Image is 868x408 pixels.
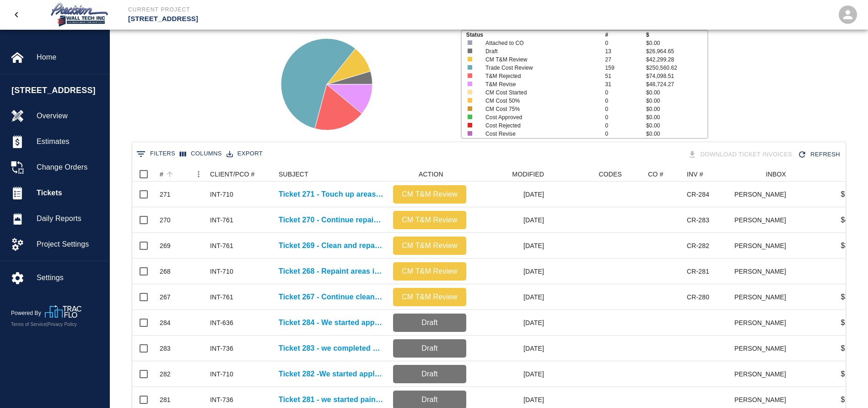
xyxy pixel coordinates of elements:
div: ACTION [388,167,471,182]
div: [DATE] [471,284,549,310]
button: Sort [163,168,176,181]
p: # [605,31,646,39]
div: CR-281 [687,267,709,276]
p: CM Cost 75% [485,105,593,113]
span: Daily Reports [37,213,102,224]
p: $74,098.51 [646,72,707,80]
p: Ticket 281 - we started painting the intumescent paint. [279,394,384,405]
p: 27 [605,55,646,64]
div: [DATE] [471,182,549,207]
p: Draft [397,343,463,354]
span: [STREET_ADDRESS] [11,84,105,97]
div: CO # [626,167,682,182]
p: Draft [397,317,463,328]
div: INT-636 [210,318,233,327]
div: 283 [160,344,171,353]
p: CM T&M Review [485,55,593,64]
div: [PERSON_NAME] [735,207,791,233]
p: Ticket 283 - we completed painting the intumescent paint [279,343,384,354]
div: INT-710 [210,369,233,379]
p: T&M Rejected [485,72,593,80]
a: Ticket 269 - Clean and repaint floor in stair 1 [279,240,384,251]
p: 0 [605,97,646,105]
div: CLIENT/PCO # [205,167,274,182]
p: Status [466,31,605,39]
div: 267 [160,292,171,302]
span: Home [37,52,102,63]
a: Ticket 282 -We started applying primer and two finish coats [279,369,384,380]
p: CM T&M Review [397,266,463,277]
p: $0.00 [646,113,707,121]
img: Precision Wall Tech, Inc. [49,2,110,28]
p: 51 [605,72,646,80]
p: Draft [397,369,463,380]
p: 13 [605,47,646,55]
div: [DATE] [471,361,549,387]
div: CR-280 [687,292,709,302]
div: MODIFIED [512,167,544,182]
p: Current Project [128,6,484,14]
div: Tickets download in groups of 15 [686,147,796,163]
div: # [155,167,205,182]
div: [PERSON_NAME] [735,233,791,259]
p: 0 [605,130,646,138]
p: $0.00 [646,105,707,113]
p: 31 [605,80,646,88]
div: INT-761 [210,241,233,250]
p: 0 [605,121,646,130]
p: CM Cost Started [485,88,593,97]
div: [DATE] [471,233,549,259]
span: Tickets [37,187,102,198]
div: Refresh the list [796,147,844,163]
div: # [160,167,163,182]
a: Privacy Policy [48,322,77,327]
div: [PERSON_NAME] [735,361,791,387]
div: CLIENT/PCO # [210,167,255,182]
p: 0 [605,88,646,97]
p: CM T&M Review [397,189,463,200]
div: [PERSON_NAME] [735,336,791,361]
div: CR-284 [687,190,709,199]
iframe: Chat Widget [822,364,868,408]
div: INBOX [735,167,791,182]
div: INT-761 [210,215,233,225]
span: Settings [37,272,102,283]
p: 0 [605,113,646,121]
span: Project Settings [37,239,102,250]
p: CM Cost 50% [485,97,593,105]
div: 268 [160,267,171,276]
div: [DATE] [471,259,549,284]
p: T&M Revise [485,80,593,88]
p: 0 [605,39,646,47]
a: Ticket 267 - Continue cleaning and repainting floor in stair 2 [279,292,384,303]
p: Ticket 284 - We started applying two finish coats on conduits installed after our final coat and ... [279,317,384,328]
div: SUBJECT [274,167,388,182]
a: Ticket 271 - Touch up areas on floors 8, 7, 6, 4 [279,189,384,200]
p: $48,724.27 [646,80,707,88]
a: Ticket 268 - Repaint areas in reception on 7th and 8th floor [279,266,384,277]
p: CM T&M Review [397,240,463,251]
p: CM T&M Review [397,292,463,303]
div: CODES [549,167,626,182]
div: MODIFIED [471,167,549,182]
p: Trade Cost Review [485,64,593,72]
div: INV # [687,167,703,182]
button: open drawer [5,4,27,26]
span: Estimates [37,136,102,147]
button: Show filters [134,147,178,161]
p: $ [646,31,707,39]
div: INBOX [766,167,786,182]
div: [PERSON_NAME] [735,182,791,207]
p: $0.00 [646,97,707,105]
span: Overview [37,110,102,121]
div: [DATE] [471,207,549,233]
p: $0.00 [646,130,707,138]
div: 281 [160,395,171,404]
div: INT-736 [210,395,233,404]
div: [PERSON_NAME] [735,259,791,284]
div: 269 [160,241,171,250]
